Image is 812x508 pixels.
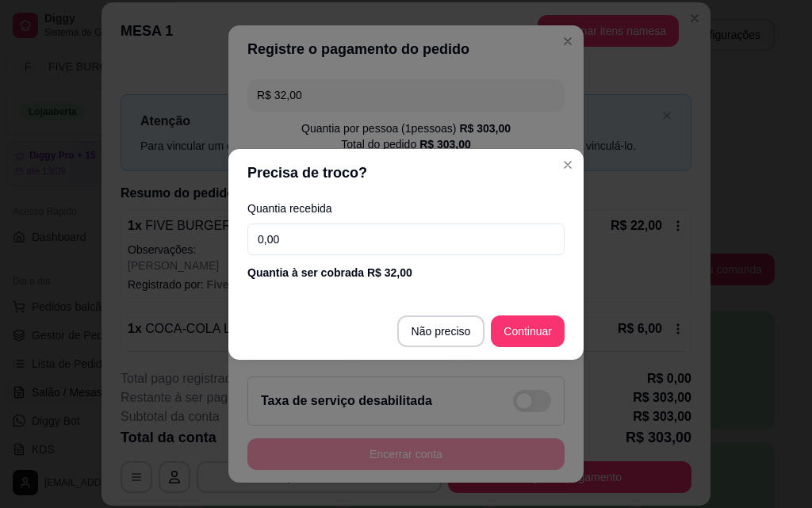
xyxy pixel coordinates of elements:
[555,152,580,178] button: Close
[247,265,565,281] div: Quantia à ser cobrada R$ 32,00
[228,149,584,197] header: Precisa de troco?
[397,315,485,347] button: Não preciso
[247,203,565,214] label: Quantia recebida
[491,315,565,347] button: Continuar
